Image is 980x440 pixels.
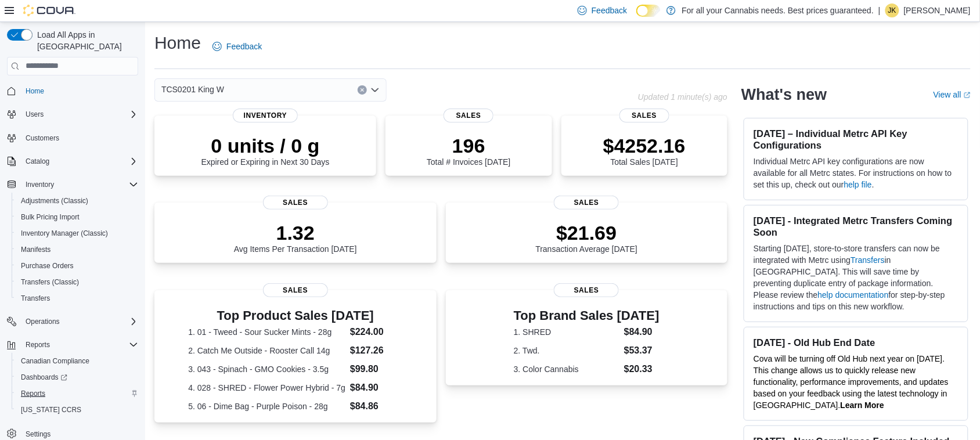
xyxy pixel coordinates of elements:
[263,283,328,297] span: Sales
[16,194,138,208] span: Adjustments (Classic)
[12,385,143,402] button: Reports
[21,389,45,398] span: Reports
[358,85,367,95] button: Clear input
[16,275,138,289] span: Transfers (Classic)
[12,353,143,369] button: Canadian Compliance
[16,210,138,224] span: Bulk Pricing Import
[536,221,638,254] div: Transaction Average [DATE]
[12,290,143,306] button: Transfers
[16,226,138,240] span: Inventory Manager (Classic)
[888,3,896,17] span: JK
[2,153,143,169] button: Catalog
[21,229,108,238] span: Inventory Manager (Classic)
[26,317,60,326] span: Operations
[514,345,619,356] dt: 2. Twd.
[754,156,959,190] p: Individual Metrc API key configurations are now available for all Metrc states. For instructions ...
[514,309,660,323] h3: Top Brand Sales [DATE]
[885,3,899,17] div: Jennifer Kinzie
[21,84,138,98] span: Home
[603,134,686,157] p: $4252.16
[964,92,971,99] svg: External link
[636,5,661,17] input: Dark Mode
[21,277,79,287] span: Transfers (Classic)
[21,84,49,98] a: Home
[16,387,50,401] a: Reports
[12,225,143,241] button: Inventory Manager (Classic)
[21,107,138,121] span: Users
[21,294,50,303] span: Transfers
[12,369,143,385] a: Dashboards
[33,29,138,52] span: Load All Apps in [GEOGRAPHIC_DATA]
[554,283,619,297] span: Sales
[2,129,143,146] button: Customers
[16,370,138,384] span: Dashboards
[16,370,72,384] a: Dashboards
[841,401,884,410] a: Learn More
[554,196,619,210] span: Sales
[16,354,138,368] span: Canadian Compliance
[754,337,959,348] h3: [DATE] - Old Hub End Date
[188,401,345,412] dt: 5. 06 - Dime Bag - Purple Poison - 28g
[201,134,330,167] div: Expired or Expiring in Next 30 Days
[21,107,48,121] button: Users
[2,106,143,122] button: Users
[26,134,59,143] span: Customers
[844,180,872,189] a: help file
[12,241,143,258] button: Manifests
[16,210,84,224] a: Bulk Pricing Import
[21,338,138,352] span: Reports
[21,212,80,222] span: Bulk Pricing Import
[26,430,51,439] span: Settings
[592,5,627,16] span: Feedback
[188,345,345,356] dt: 2. Catch Me Outside - Rooster Call 14g
[754,128,959,151] h3: [DATE] – Individual Metrc API Key Configurations
[26,180,54,189] span: Inventory
[350,399,402,413] dd: $84.86
[350,344,402,358] dd: $127.26
[754,354,949,410] span: Cova will be turning off Old Hub next year on [DATE]. This change allows us to quickly release ne...
[21,131,64,145] a: Customers
[624,325,660,339] dd: $84.90
[16,354,94,368] a: Canadian Compliance
[26,110,44,119] span: Users
[754,215,959,238] h3: [DATE] - Integrated Metrc Transfers Coming Soon
[16,259,78,273] a: Purchase Orders
[154,31,201,55] h1: Home
[878,3,881,17] p: |
[21,178,59,192] button: Inventory
[818,290,889,300] a: help documentation
[21,261,74,271] span: Purchase Orders
[741,85,827,104] h2: What's new
[201,134,330,157] p: 0 units / 0 g
[16,275,84,289] a: Transfers (Classic)
[21,196,88,205] span: Adjustments (Classic)
[16,243,55,257] a: Manifests
[21,315,138,329] span: Operations
[26,340,50,349] span: Reports
[624,362,660,376] dd: $20.33
[12,274,143,290] button: Transfers (Classic)
[427,134,510,157] p: 196
[350,362,402,376] dd: $99.80
[2,176,143,193] button: Inventory
[16,226,113,240] a: Inventory Manager (Classic)
[12,193,143,209] button: Adjustments (Classic)
[16,403,138,417] span: Washington CCRS
[619,109,669,122] span: Sales
[21,356,89,366] span: Canadian Compliance
[427,134,510,167] div: Total # Invoices [DATE]
[624,344,660,358] dd: $53.37
[16,259,138,273] span: Purchase Orders
[21,245,51,254] span: Manifests
[514,326,619,338] dt: 1. SHRED
[263,196,328,210] span: Sales
[12,402,143,418] button: [US_STATE] CCRS
[682,3,874,17] p: For all your Cannabis needs. Best prices guaranteed.
[188,326,345,338] dt: 1. 01 - Tweed - Sour Sucker Mints - 28g
[350,325,402,339] dd: $224.00
[188,309,402,323] h3: Top Product Sales [DATE]
[23,5,75,16] img: Cova
[21,154,138,168] span: Catalog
